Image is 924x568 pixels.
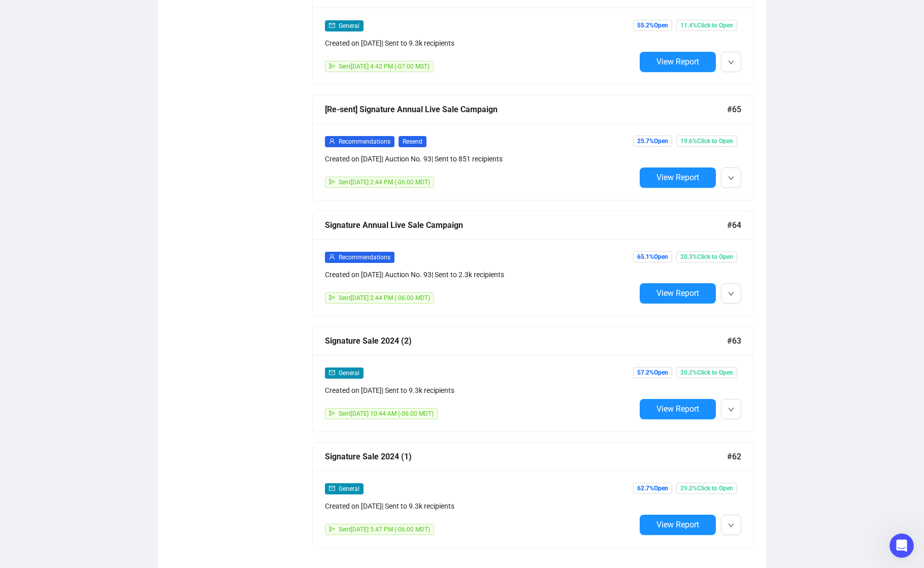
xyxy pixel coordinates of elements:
[312,326,754,432] a: Signature Sale 2024 (2)#63mailGeneralCreated on [DATE]| Sent to 9.3k recipientssendSent[DATE] 10:...
[339,526,430,533] span: Sent [DATE] 5:47 PM (-06:00 MDT)
[676,483,737,494] span: 29.2% Click to Open
[728,175,734,181] span: down
[656,404,699,414] span: View Report
[339,410,434,417] span: Sent [DATE] 10:44 AM (-06:00 MDT)
[312,95,754,201] a: [Re-sent] Signature Annual Live Sale Campaign#65userRecommendationsResendCreated on [DATE]| Aucti...
[339,254,390,261] span: Recommendations
[329,485,335,491] span: mail
[676,20,737,31] span: 11.4% Click to Open
[676,251,737,262] span: 20.3% Click to Open
[312,211,754,316] a: Signature Annual Live Sale Campaign#64userRecommendationsCreated on [DATE]| Auction No. 93| Sent ...
[676,136,737,147] span: 19.6% Click to Open
[728,407,734,413] span: down
[325,450,727,463] div: Signature Sale 2024 (1)
[329,63,335,69] span: send
[329,254,335,260] span: user
[325,103,727,116] div: [Re-sent] Signature Annual Live Sale Campaign
[325,500,636,512] div: Created on [DATE] | Sent to 9.3k recipients
[325,38,636,49] div: Created on [DATE] | Sent to 9.3k recipients
[727,335,741,347] span: #63
[325,153,636,164] div: Created on [DATE] | Auction No. 93 | Sent to 851 recipients
[656,288,699,298] span: View Report
[339,22,359,29] span: General
[312,442,754,548] a: Signature Sale 2024 (1)#62mailGeneralCreated on [DATE]| Sent to 9.3k recipientssendSent[DATE] 5:4...
[727,450,741,463] span: #62
[640,283,716,304] button: View Report
[633,20,672,31] span: 55.2% Open
[329,370,335,376] span: mail
[329,179,335,185] span: send
[633,136,672,147] span: 25.7% Open
[728,59,734,65] span: down
[727,103,741,116] span: #65
[339,179,430,186] span: Sent [DATE] 2:44 PM (-06:00 MDT)
[329,138,335,144] span: user
[633,483,672,494] span: 62.7% Open
[728,291,734,297] span: down
[656,57,699,66] span: View Report
[329,294,335,300] span: send
[339,138,390,145] span: Recommendations
[633,367,672,378] span: 57.2% Open
[325,219,727,231] div: Signature Annual Live Sale Campaign
[889,533,914,558] iframe: Intercom live chat
[676,367,737,378] span: 20.2% Click to Open
[339,485,359,492] span: General
[339,63,430,70] span: Sent [DATE] 4:42 PM (-07:00 MST)
[325,269,636,280] div: Created on [DATE] | Auction No. 93 | Sent to 2.3k recipients
[640,515,716,535] button: View Report
[325,335,727,347] div: Signature Sale 2024 (2)
[325,385,636,396] div: Created on [DATE] | Sent to 9.3k recipients
[656,173,699,182] span: View Report
[727,219,741,231] span: #64
[339,294,430,302] span: Sent [DATE] 2:44 PM (-06:00 MDT)
[339,370,359,377] span: General
[640,399,716,419] button: View Report
[728,522,734,528] span: down
[656,520,699,529] span: View Report
[633,251,672,262] span: 65.1% Open
[329,22,335,28] span: mail
[329,410,335,416] span: send
[399,136,426,147] span: Resend
[329,526,335,532] span: send
[640,168,716,188] button: View Report
[640,52,716,72] button: View Report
